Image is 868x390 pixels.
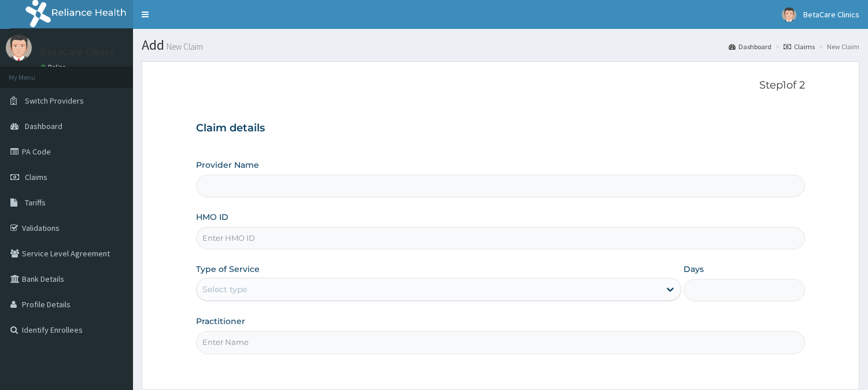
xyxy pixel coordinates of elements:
[6,35,32,61] img: User Image
[40,63,68,71] a: Online
[142,38,859,53] h1: Add
[196,159,259,171] label: Provider Name
[196,79,805,92] p: Step 1 of 2
[25,95,84,106] span: Switch Providers
[782,8,796,22] img: User Image
[25,121,62,131] span: Dashboard
[684,263,704,275] label: Days
[196,315,245,327] label: Practitioner
[40,47,114,57] p: BetaCare Clinics
[164,42,203,51] small: New Claim
[196,227,805,249] input: Enter HMO ID
[196,331,805,354] input: Enter Name
[816,42,859,51] li: New Claim
[202,284,247,295] div: Select type
[784,42,815,51] a: Claims
[25,197,46,208] span: Tariffs
[196,122,805,135] h3: Claim details
[196,211,228,223] label: HMO ID
[729,42,771,51] a: Dashboard
[25,172,47,182] span: Claims
[196,263,260,275] label: Type of Service
[803,9,859,20] span: BetaCare Clinics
